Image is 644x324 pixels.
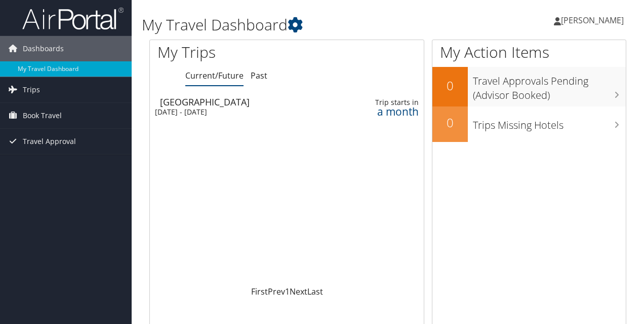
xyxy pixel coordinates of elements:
[157,42,302,63] h1: My Trips
[360,107,419,116] div: a month
[432,77,468,94] h2: 0
[285,286,290,297] a: 1
[432,67,626,106] a: 0Travel Approvals Pending (Advisor Booked)
[22,7,124,30] img: airportal-logo.png
[307,286,323,297] a: Last
[251,70,267,81] a: Past
[290,286,307,297] a: Next
[142,14,470,35] h1: My Travel Dashboard
[432,42,626,63] h1: My Action Items
[160,97,329,106] div: [GEOGRAPHIC_DATA]
[251,286,268,297] a: First
[554,5,634,35] a: [PERSON_NAME]
[268,286,285,297] a: Prev
[23,36,64,61] span: Dashboards
[473,113,626,132] h3: Trips Missing Hotels
[155,107,324,117] div: [DATE] - [DATE]
[23,129,76,154] span: Travel Approval
[360,98,419,107] div: Trip starts in
[432,106,626,142] a: 0Trips Missing Hotels
[23,77,40,102] span: Trips
[23,103,62,128] span: Book Travel
[473,69,626,102] h3: Travel Approvals Pending (Advisor Booked)
[432,114,468,131] h2: 0
[185,70,244,81] a: Current/Future
[561,15,624,26] span: [PERSON_NAME]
